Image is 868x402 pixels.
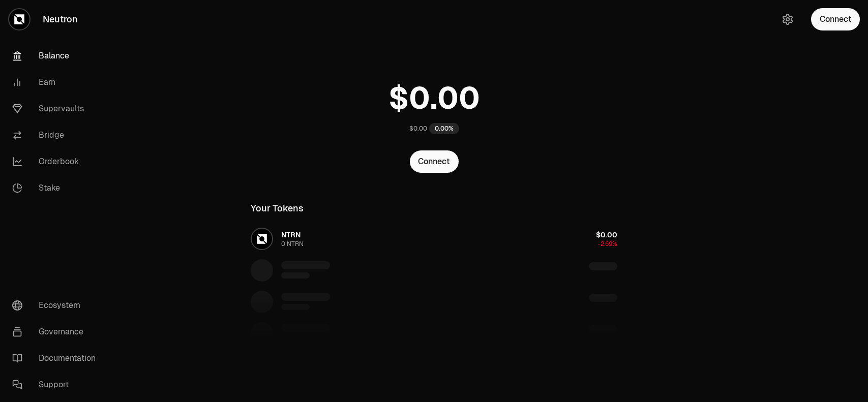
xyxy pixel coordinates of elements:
a: Ecosystem [4,292,110,319]
button: Connect [410,150,459,173]
a: Earn [4,69,110,96]
a: Supervaults [4,96,110,122]
a: Support [4,372,110,398]
div: Your Tokens [251,201,304,215]
button: Connect [811,8,860,30]
div: 0.00% [429,123,459,134]
a: Governance [4,319,110,345]
a: Bridge [4,122,110,148]
a: Documentation [4,345,110,372]
div: $0.00 [409,125,427,133]
a: Orderbook [4,148,110,175]
a: Balance [4,43,110,69]
a: Stake [4,175,110,201]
